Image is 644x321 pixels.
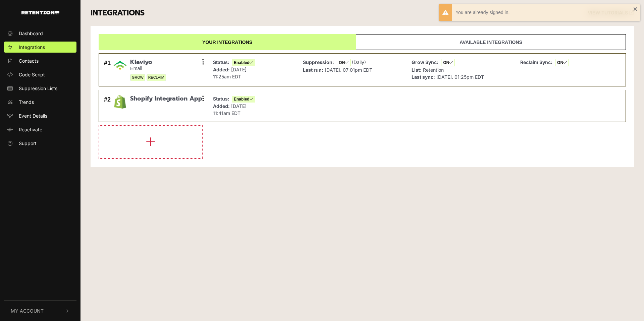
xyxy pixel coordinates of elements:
[4,138,76,149] a: Support
[19,99,34,106] span: Trends
[455,9,633,16] div: You are already signed in.
[130,66,166,71] small: Email
[19,57,39,64] span: Contacts
[436,74,484,80] span: [DATE]. 01:25pm EDT
[104,95,111,117] div: #2
[113,59,127,72] img: Klaviyo
[412,59,438,65] strong: Grow Sync:
[352,59,366,65] span: (Daily)
[130,59,166,66] span: Klaviyo
[232,59,255,66] span: Enabled
[130,74,145,81] span: GROW
[104,59,111,81] div: #1
[91,8,145,18] h3: INTEGRATIONS
[520,59,552,65] strong: Reclaim Sync:
[4,97,76,108] a: Trends
[19,71,45,78] span: Code Script
[130,95,202,103] span: Shopify Integration App
[441,59,455,66] span: ON
[213,67,230,72] strong: Added:
[19,30,43,37] span: Dashboard
[19,44,45,51] span: Integrations
[147,74,166,81] span: RECLAIM
[303,59,334,65] strong: Suppression:
[4,55,76,66] a: Contacts
[213,67,247,79] span: [DATE] 11:25am EDT
[11,307,44,314] span: My Account
[232,96,255,103] span: Enabled
[337,59,351,66] span: ON
[303,67,323,73] strong: Last run:
[356,34,626,50] a: Available integrations
[4,110,76,121] a: Event Details
[213,59,229,65] strong: Status:
[325,67,372,73] span: [DATE]. 07:01pm EDT
[423,67,444,73] span: Retention
[99,34,356,50] a: Your integrations
[21,11,59,14] img: Retention.com
[4,83,76,94] a: Suppression Lists
[4,42,76,53] a: Integrations
[19,140,37,147] span: Support
[4,301,76,321] button: My Account
[213,103,230,109] strong: Added:
[19,126,42,133] span: Reactivate
[4,28,76,39] a: Dashboard
[412,67,422,73] strong: List:
[4,124,76,135] a: Reactivate
[213,96,229,102] strong: Status:
[555,59,569,66] span: ON
[4,69,76,80] a: Code Script
[412,74,435,80] strong: Last sync:
[19,112,47,119] span: Event Details
[19,85,57,92] span: Suppression Lists
[113,95,127,109] img: Shopify Integration App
